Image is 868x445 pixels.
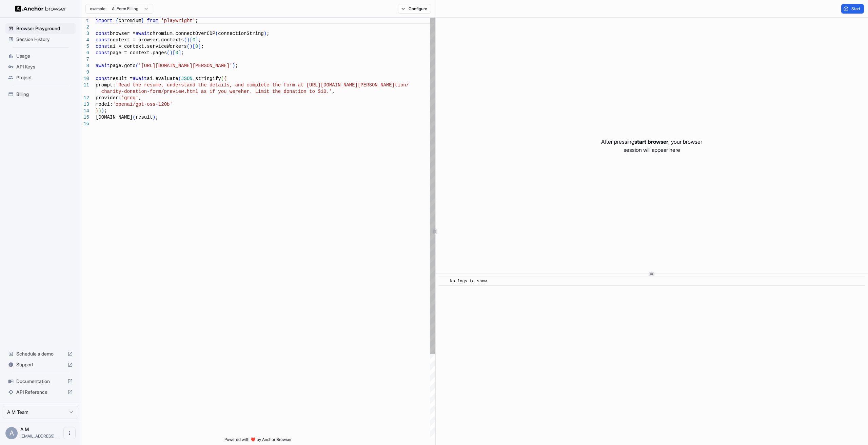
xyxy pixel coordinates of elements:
button: Configure [398,4,431,14]
span: 'playwright' [161,18,195,23]
span: ( [133,115,135,120]
span: ; [267,31,269,36]
span: ) [101,108,104,114]
span: } [141,18,144,23]
span: '[URL][DOMAIN_NAME][PERSON_NAME]' [138,63,232,68]
span: ( [178,76,181,81]
div: 6 [81,50,89,56]
span: ; [155,115,158,120]
button: Start [841,4,864,14]
span: chromium [118,18,141,23]
div: API Reference [5,387,76,398]
span: result [136,115,153,120]
div: A [5,427,18,439]
span: her. Limit the donation to $10.' [241,89,332,94]
span: Session History [16,36,73,43]
span: ) [264,31,267,36]
span: API Keys [16,63,73,70]
span: ; [235,63,238,68]
span: ( [215,31,218,36]
span: Usage [16,53,73,59]
span: result = [110,76,133,81]
span: prompt: [96,82,116,88]
span: ( [136,63,138,68]
div: 8 [81,63,89,69]
span: ; [181,50,184,56]
span: ; [201,44,204,49]
div: Session History [5,34,76,45]
span: page.goto [110,63,136,68]
div: 16 [81,121,89,127]
span: [DOMAIN_NAME] [96,115,133,120]
span: [ [190,37,192,43]
span: Billing [16,91,73,98]
div: 11 [81,82,89,88]
span: ) [232,63,235,68]
span: chromium.connectOverCDP [150,31,215,36]
span: const [96,44,110,49]
span: Browser Playground [16,25,73,32]
span: 'Read the resume, understand the details, and comp [116,82,258,88]
span: ( [184,37,186,43]
span: ​ [442,278,445,285]
span: tion/ [395,82,409,88]
div: 5 [81,43,89,50]
img: Anchor Logo [15,5,66,12]
div: 10 [81,76,89,82]
span: A M [20,426,29,432]
span: Powered with ❤️ by Anchor Browser [224,437,292,445]
span: start browser [634,138,668,145]
span: await [133,76,147,81]
div: 9 [81,69,89,76]
span: { [224,76,226,81]
span: lete the form at [URL][DOMAIN_NAME][PERSON_NAME] [258,82,395,88]
span: No logs to show [450,279,487,284]
span: context = browser.contexts [110,37,184,43]
span: JSON [181,76,193,81]
span: ] [195,37,198,43]
div: Billing [5,89,76,100]
span: Schedule a demo [16,350,65,357]
span: [ [173,50,175,56]
div: Usage [5,50,76,61]
span: Documentation [16,378,65,385]
span: ( [221,76,224,81]
span: import [96,18,113,23]
span: example: [90,6,106,12]
p: After pressing , your browser session will appear here [601,138,702,154]
span: const [96,31,110,36]
span: await [96,63,110,68]
div: Browser Playground [5,23,76,34]
span: const [96,50,110,56]
span: const [96,76,110,81]
span: ( [167,50,170,56]
span: 'groq' [121,95,138,101]
span: page = context.pages [110,50,167,56]
div: 4 [81,37,89,43]
span: , [332,89,335,94]
span: ; [195,18,198,23]
span: , [138,95,141,101]
div: 3 [81,31,89,37]
span: ( [187,44,190,49]
span: API Reference [16,389,65,396]
div: 15 [81,114,89,121]
span: ; [198,37,201,43]
span: 0 [193,37,195,43]
span: ai.evaluate [147,76,178,81]
span: 'openai/gpt-oss-120b' [113,102,172,107]
div: Project [5,72,76,83]
span: 0 [195,44,198,49]
span: browser = [110,31,136,36]
div: Schedule a demo [5,348,76,359]
span: await [136,31,150,36]
span: ) [153,115,155,120]
div: API Keys [5,61,76,72]
span: ] [178,50,181,56]
div: Support [5,359,76,370]
div: 12 [81,95,89,101]
span: model: [96,102,113,107]
span: Support [16,361,65,368]
div: 13 [81,101,89,108]
span: } [96,108,98,114]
